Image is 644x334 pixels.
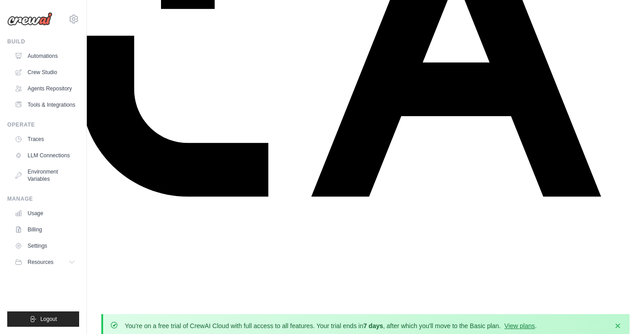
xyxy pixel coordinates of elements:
[11,49,79,63] a: Automations
[599,291,644,334] iframe: Chat Widget
[28,259,53,266] span: Resources
[599,291,644,334] div: Widget de chat
[40,315,57,323] span: Logout
[11,148,79,163] a: LLM Connections
[11,98,79,112] a: Tools & Integrations
[7,195,79,202] div: Manage
[7,38,79,45] div: Build
[11,206,79,221] a: Usage
[504,322,535,329] a: View plans
[125,321,537,330] p: You're on a free trial of CrewAI Cloud with full access to all features. Your trial ends in , aft...
[363,322,383,329] strong: 7 days
[11,239,79,253] a: Settings
[11,255,79,269] button: Resources
[11,165,79,186] a: Environment Variables
[11,132,79,146] a: Traces
[7,121,79,128] div: Operate
[11,81,79,96] a: Agents Repository
[11,65,79,80] a: Crew Studio
[7,311,79,327] button: Logout
[7,12,52,26] img: Logo
[11,222,79,237] a: Billing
